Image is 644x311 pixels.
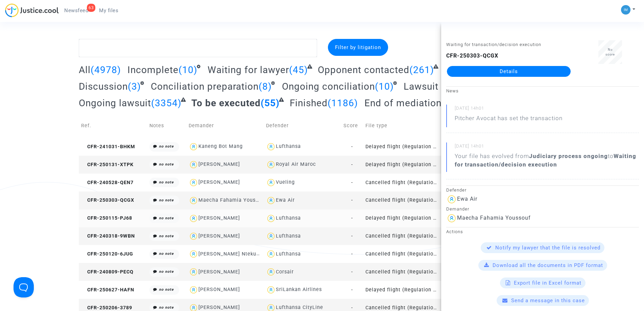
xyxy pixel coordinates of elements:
[446,229,463,234] small: Actions
[159,180,174,184] i: no note
[276,233,301,239] div: Lufthansa
[328,97,358,109] span: (1186)
[440,114,480,138] td: Phase
[351,162,353,168] span: -
[208,64,289,75] span: Waiting for lawyer
[335,44,381,50] span: Filter by litigation
[351,197,353,203] span: -
[151,81,259,92] span: Conciliation preparation
[276,305,323,310] div: Lufthansa CityLine
[189,178,198,187] img: icon-user.svg
[159,287,174,292] i: no note
[363,174,440,192] td: Cancelled flight (Regulation EC 261/2004)
[79,114,147,138] td: Ref.
[151,97,182,109] span: (3354)
[81,215,132,221] span: CFR-250115-PJ68
[446,187,467,193] small: Defender
[261,97,280,109] span: (55)
[351,305,353,311] span: -
[363,156,440,174] td: Delayed flight (Regulation EC 261/2004)
[446,88,459,93] small: News
[189,231,198,241] img: icon-user.svg
[276,143,301,149] div: Lufthansa
[455,143,639,152] small: [DATE] 14h01
[5,3,59,17] img: jc-logo.svg
[363,245,440,263] td: Cancelled flight (Regulation EC 261/2004)
[375,81,394,92] span: (10)
[290,97,328,109] span: Finished
[276,161,316,167] div: Royal Air Maroc
[198,215,240,221] div: [PERSON_NAME]
[276,197,295,203] div: Ewa Air
[14,277,34,297] iframe: Help Scout Beacon - Open
[159,216,174,220] i: no note
[189,160,198,170] img: icon-user.svg
[363,209,440,227] td: Delayed flight (Regulation EC 261/2004)
[79,64,91,75] span: All
[189,249,198,259] img: icon-user.svg
[351,251,353,257] span: -
[189,196,198,205] img: icon-user.svg
[351,180,353,185] span: -
[81,144,135,150] span: CFR-241031-BHKM
[351,233,353,239] span: -
[282,81,375,92] span: Ongoing conciliation
[266,285,276,295] img: icon-user.svg
[266,160,276,170] img: icon-user.svg
[266,267,276,277] img: icon-user.svg
[446,194,457,205] img: icon-user.svg
[159,234,174,238] i: no note
[81,197,134,203] span: CFR-250303-QCGX
[198,287,240,292] div: [PERSON_NAME]
[289,64,308,75] span: (45)
[455,114,563,126] p: Pitcher Avocat has set the transaction
[351,269,353,275] span: -
[64,7,88,14] span: Newsfeed
[264,114,341,138] td: Defender
[189,285,198,295] img: icon-user.svg
[159,198,174,202] i: no note
[363,138,440,156] td: Delayed flight (Regulation EC 261/2004)
[186,114,264,138] td: Demander
[455,105,639,114] small: [DATE] 14h01
[276,179,295,185] div: Vueling
[128,81,141,92] span: (3)
[81,251,133,257] span: CFR-250120-6JUG
[198,305,240,310] div: [PERSON_NAME]
[276,287,322,292] div: SriLankan Airlines
[99,7,118,14] span: My files
[59,5,94,16] a: 63Newsfeed
[81,269,134,275] span: CFR-240809-PECQ
[127,64,178,75] span: Incomplete
[159,162,174,166] i: no note
[259,81,272,92] span: (8)
[81,180,134,185] span: CFR-240528-QEN7
[87,4,95,12] div: 63
[266,214,276,223] img: icon-user.svg
[447,66,571,77] a: Details
[363,263,440,281] td: Cancelled flight (Regulation EC 261/2004)
[198,233,240,239] div: [PERSON_NAME]
[404,81,481,92] span: Lawsuit to create
[621,5,630,15] img: a105443982b9e25553e3eed4c9f672e7
[266,249,276,259] img: icon-user.svg
[351,215,353,221] span: -
[276,269,294,275] div: Corsair
[363,227,440,245] td: Cancelled flight (Regulation EC 261/2004)
[511,297,585,304] span: Send a message in this case
[457,196,477,202] div: Ewa Air
[159,305,174,310] i: no note
[457,215,531,221] div: Maecha Fahamia Youssouf
[178,64,197,75] span: (10)
[266,142,276,152] img: icon-user.svg
[81,162,134,168] span: CFR-250131-XTPK
[605,48,615,56] span: No score
[189,142,198,152] img: icon-user.svg
[341,114,363,138] td: Score
[147,114,186,138] td: Notes
[191,97,261,109] span: To be executed
[94,5,124,16] a: My files
[276,251,301,257] div: Lufthansa
[198,269,240,275] div: [PERSON_NAME]
[364,97,533,109] span: End of mediation handled by a lawyer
